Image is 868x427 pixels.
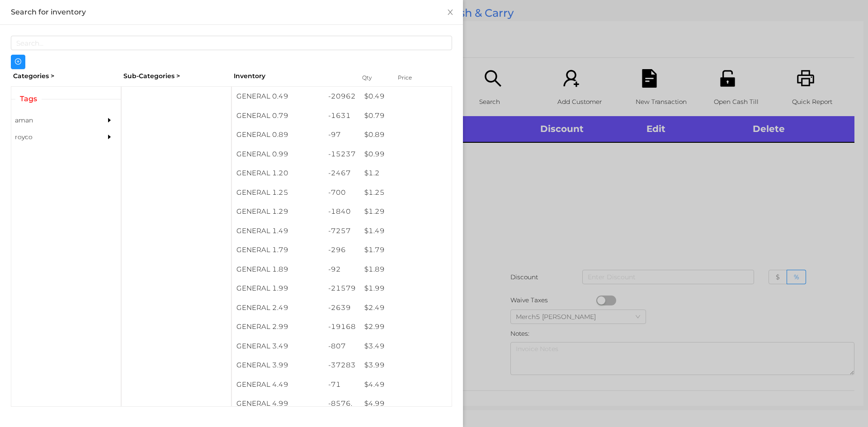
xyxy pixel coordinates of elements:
[324,125,360,145] div: -97
[324,337,360,356] div: -807
[324,356,360,375] div: -37283
[106,134,113,140] i: icon: caret-right
[324,221,360,241] div: -7257
[360,183,452,202] div: $ 1.25
[232,202,324,221] div: GENERAL 1.29
[360,87,452,106] div: $ 0.49
[234,71,351,81] div: Inventory
[324,202,360,221] div: -1840
[232,394,324,413] div: GENERAL 4.99
[11,112,94,129] div: aman
[360,221,452,241] div: $ 1.49
[324,375,360,394] div: -71
[232,164,324,183] div: GENERAL 1.20
[360,71,387,84] div: Qty
[232,87,324,106] div: GENERAL 0.49
[324,164,360,183] div: -2467
[324,240,360,260] div: -296
[324,279,360,298] div: -21579
[11,7,452,17] div: Search for inventory
[11,129,94,145] div: royco
[324,183,360,202] div: -700
[232,106,324,126] div: GENERAL 0.79
[360,240,452,260] div: $ 1.79
[232,279,324,298] div: GENERAL 1.99
[15,94,42,104] span: Tags
[360,106,452,126] div: $ 0.79
[232,125,324,145] div: GENERAL 0.89
[324,298,360,318] div: -2639
[360,356,452,375] div: $ 3.99
[121,69,231,83] div: Sub-Categories >
[447,9,454,16] i: icon: close
[324,260,360,279] div: -92
[324,394,360,423] div: -8576.5
[232,221,324,241] div: GENERAL 1.49
[106,117,113,123] i: icon: caret-right
[360,164,452,183] div: $ 1.2
[324,106,360,126] div: -1631
[324,317,360,337] div: -19168
[11,55,25,69] button: icon: plus-circle
[360,317,452,337] div: $ 2.99
[360,337,452,356] div: $ 3.49
[11,36,452,50] input: Search...
[232,240,324,260] div: GENERAL 1.79
[360,279,452,298] div: $ 1.99
[232,317,324,337] div: GENERAL 2.99
[360,125,452,145] div: $ 0.89
[232,145,324,164] div: GENERAL 0.99
[324,145,360,164] div: -15237
[396,71,432,84] div: Price
[360,375,452,394] div: $ 4.49
[324,87,360,106] div: -20962
[360,298,452,318] div: $ 2.49
[232,375,324,394] div: GENERAL 4.49
[232,356,324,375] div: GENERAL 3.99
[232,260,324,279] div: GENERAL 1.89
[360,260,452,279] div: $ 1.89
[232,298,324,318] div: GENERAL 2.49
[232,183,324,202] div: GENERAL 1.25
[360,202,452,221] div: $ 1.29
[360,394,452,413] div: $ 4.99
[360,145,452,164] div: $ 0.99
[232,337,324,356] div: GENERAL 3.49
[11,69,121,83] div: Categories >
